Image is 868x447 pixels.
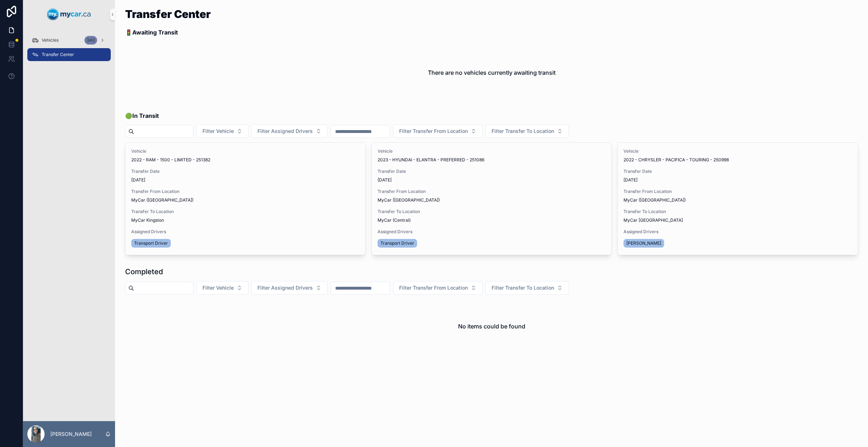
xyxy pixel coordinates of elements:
[378,197,440,203] span: MyCar ([GEOGRAPHIC_DATA])
[131,229,360,235] span: Assigned Drivers
[131,157,210,163] span: 2022 - RAM - 1500 - LIMITED - 251382
[623,197,686,203] span: MyCar ([GEOGRAPHIC_DATA])
[257,128,313,135] span: Filter Assigned Drivers
[251,124,328,138] button: Select Button
[27,48,111,61] a: Transfer Center
[623,229,852,235] span: Assigned Drivers
[378,177,606,183] span: [DATE]
[202,128,234,135] span: Filter Vehicle
[399,284,468,291] span: Filter Transfer From Location
[23,29,115,70] div: scrollable content
[131,169,360,174] span: Transfer Date
[399,128,468,135] span: Filter Transfer From Location
[42,52,74,57] span: Transfer Center
[131,209,360,215] span: Transfer To Location
[626,240,661,246] span: [PERSON_NAME]
[393,124,483,138] button: Select Button
[125,267,163,277] h1: Completed
[380,240,414,246] span: Transport Driver
[257,284,313,291] span: Filter Assigned Drivers
[623,169,852,174] span: Transfer Date
[131,148,360,154] span: Vehicle
[134,240,168,246] span: Transport Driver
[393,281,483,295] button: Select Button
[378,189,606,194] span: Transfer From Location
[42,37,59,43] span: Vehicles
[458,322,525,331] h2: No items could be found
[27,34,111,47] a: Vehicles340
[378,209,606,215] span: Transfer To Location
[623,209,852,215] span: Transfer To Location
[623,189,852,194] span: Transfer From Location
[378,157,484,163] span: 2023 - HYUNDAI - ELANTRA - PREFERRED - 251086
[125,28,211,37] p: 🚦
[492,284,554,291] span: Filter Transfer To Location
[378,229,606,235] span: Assigned Drivers
[132,29,178,36] strong: Awaiting Transit
[378,217,411,223] span: MyCar (Central)
[492,128,554,135] span: Filter Transfer To Location
[125,9,211,19] h1: Transfer Center
[132,112,159,119] strong: In Transit
[131,177,360,183] span: [DATE]
[623,157,729,163] span: 2022 - CHRYSLER - PACIFICA - TOURING - 250998
[196,281,248,295] button: Select Button
[202,284,234,291] span: Filter Vehicle
[251,281,328,295] button: Select Button
[485,281,569,295] button: Select Button
[378,148,606,154] span: Vehicle
[47,9,91,20] img: App logo
[125,111,159,120] span: 🟢
[371,142,612,255] a: Vehicle2023 - HYUNDAI - ELANTRA - PREFERRED - 251086Transfer Date[DATE]Transfer From LocationMyCa...
[50,430,92,438] p: [PERSON_NAME]
[623,217,683,223] span: MyCar [GEOGRAPHIC_DATA]
[84,36,97,45] div: 340
[617,142,858,255] a: Vehicle2022 - CHRYSLER - PACIFICA - TOURING - 250998Transfer Date[DATE]Transfer From LocationMyCa...
[378,169,606,174] span: Transfer Date
[196,124,248,138] button: Select Button
[623,177,852,183] span: [DATE]
[125,142,366,255] a: Vehicle2022 - RAM - 1500 - LIMITED - 251382Transfer Date[DATE]Transfer From LocationMyCar ([GEOGR...
[428,68,556,77] h2: There are no vehicles currently awaiting transit
[131,217,164,223] span: MyCar Kingston
[485,124,569,138] button: Select Button
[131,189,360,194] span: Transfer From Location
[131,197,193,203] span: MyCar ([GEOGRAPHIC_DATA])
[623,148,852,154] span: Vehicle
